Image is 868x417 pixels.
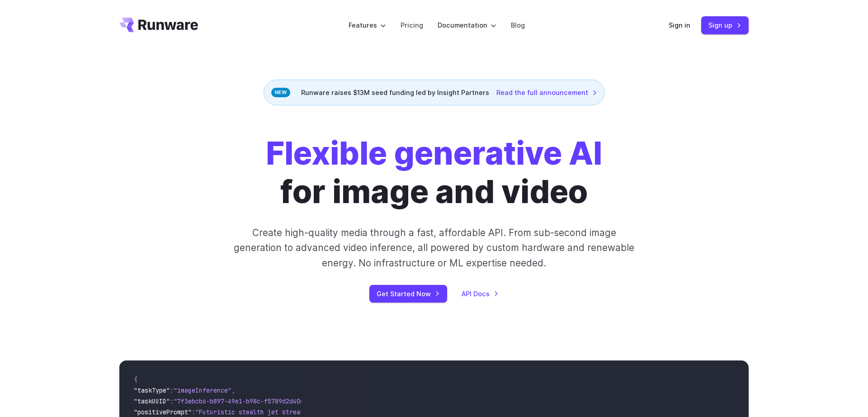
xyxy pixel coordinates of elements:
[511,20,525,30] a: Blog
[401,20,423,30] a: Pricing
[119,18,198,32] a: Go to /
[264,80,605,105] div: Runware raises $13M seed funding led by Insight Partners
[134,397,170,405] span: "taskUUID"
[462,289,499,299] a: API Docs
[233,225,636,270] p: Create high-quality media through a fast, affordable API. From sub-second image generation to adv...
[195,408,524,416] span: "Futuristic stealth jet streaking through a neon-lit cityscape with glowing purple exhaust"
[134,386,170,394] span: "taskType"
[192,408,195,416] span: :
[369,285,447,303] a: Get Started Now
[349,20,386,30] label: Features
[266,134,602,211] h1: for image and video
[669,20,690,30] a: Sign in
[170,397,174,405] span: :
[266,134,602,172] strong: Flexible generative AI
[170,386,174,394] span: :
[496,87,597,98] a: Read the full announcement
[438,20,496,30] label: Documentation
[134,375,137,384] span: {
[174,386,231,394] span: "imageInference"
[134,408,192,416] span: "positivePrompt"
[231,386,235,394] span: ,
[701,16,749,34] a: Sign up
[174,397,311,405] span: "7f3ebcb6-b897-49e1-b98c-f5789d2d40d7"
